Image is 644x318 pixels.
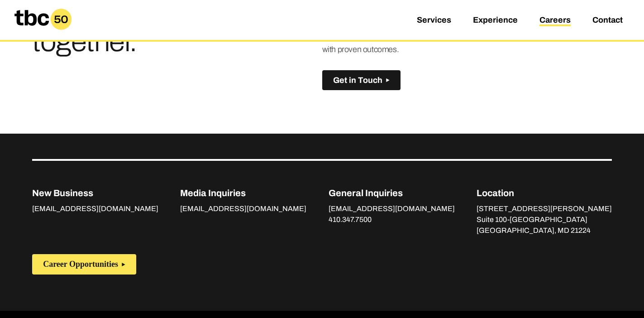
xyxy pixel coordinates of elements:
[180,186,306,200] p: Media Inquiries
[477,214,612,225] p: Suite 100-[GEOGRAPHIC_DATA]
[180,205,306,215] a: [EMAIL_ADDRESS][DOMAIN_NAME]
[477,186,612,200] p: Location
[417,15,451,26] a: Services
[473,15,518,26] a: Experience
[329,186,455,200] p: General Inquiries
[43,260,118,269] span: Career Opportunities
[32,2,225,55] h3: Let’s work together.
[329,205,455,215] a: [EMAIL_ADDRESS][DOMAIN_NAME]
[333,76,382,85] span: Get in Touch
[477,203,612,214] p: [STREET_ADDRESS][PERSON_NAME]
[329,216,372,226] a: 410.347.7500
[32,205,158,215] a: [EMAIL_ADDRESS][DOMAIN_NAME]
[592,15,623,26] a: Contact
[7,26,79,36] a: Home
[322,70,401,91] button: Get in Touch
[32,254,136,275] button: Career Opportunities
[32,186,158,200] p: New Business
[477,225,612,236] p: [GEOGRAPHIC_DATA], MD 21224
[539,15,571,26] a: Careers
